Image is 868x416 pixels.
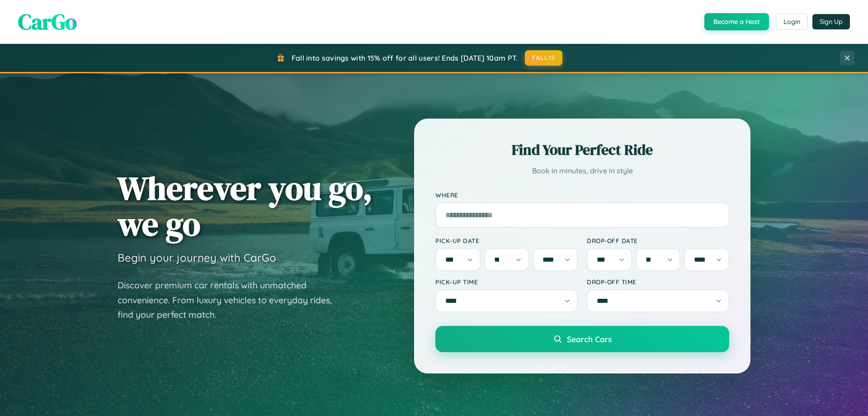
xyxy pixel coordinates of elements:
span: Fall into savings with 15% off for all users! Ends [DATE] 10am PT. [292,53,518,62]
h1: Wherever you go, we go [118,170,373,242]
button: Become a Host [704,13,769,30]
p: Discover premium car rentals with unmatched convenience. From luxury vehicles to everyday rides, ... [118,278,344,322]
h3: Begin your journey with CarGo [118,251,276,264]
label: Drop-off Time [587,278,729,286]
label: Drop-off Date [587,237,729,244]
button: Sign Up [812,14,850,29]
h2: Find Your Perfect Ride [435,140,729,160]
span: Search Cars [567,334,612,344]
button: Login [776,14,808,30]
button: FALL15 [525,50,563,66]
label: Where [435,191,729,199]
p: Book in minutes, drive in style [435,164,729,177]
button: Search Cars [435,326,729,352]
label: Pick-up Time [435,278,578,286]
span: CarGo [18,7,77,37]
label: Pick-up Date [435,237,578,244]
